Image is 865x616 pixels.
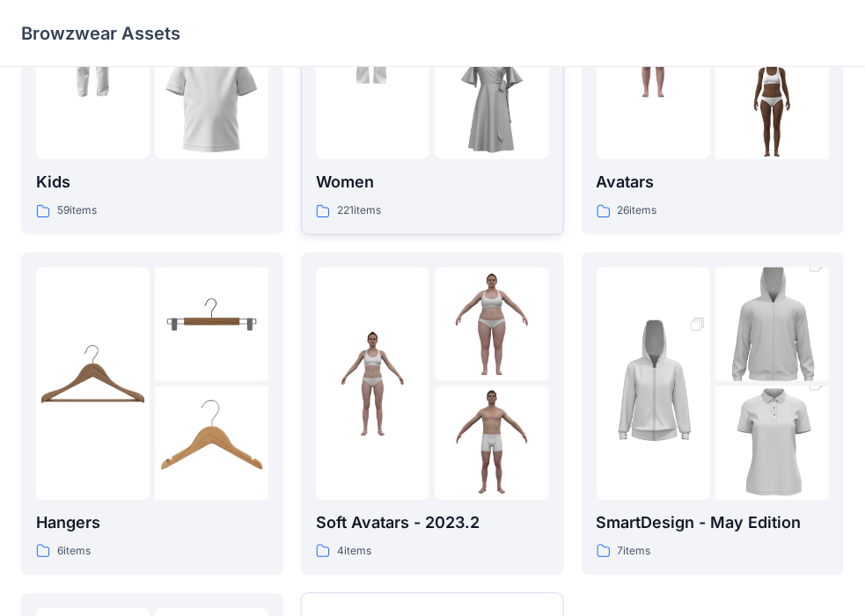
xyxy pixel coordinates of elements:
img: folder 3 [435,386,548,500]
p: Women [316,170,548,194]
img: folder 1 [316,326,429,440]
img: folder 2 [435,268,548,381]
a: folder 1folder 2folder 3SmartDesign - May Edition7items [582,253,844,576]
p: Soft Avatars - 2023.2 [316,510,548,535]
p: 26 items [618,202,657,220]
img: folder 3 [435,46,548,159]
img: folder 2 [715,239,829,410]
p: Browzwear Assets [21,21,180,46]
img: folder 3 [155,386,268,500]
p: 6 items [57,542,91,561]
img: folder 1 [36,326,150,440]
p: Avatars [597,170,829,194]
p: SmartDesign - May Edition [597,510,829,535]
p: 7 items [618,542,651,561]
img: folder 2 [155,268,268,381]
p: Kids [36,170,268,194]
img: folder 3 [715,358,829,529]
a: folder 1folder 2folder 3Hangers6items [21,253,283,576]
img: folder 3 [715,46,829,159]
p: 59 items [57,202,97,220]
img: folder 3 [155,46,268,159]
p: 221 items [337,202,381,220]
p: Hangers [36,510,268,535]
p: 4 items [337,542,371,561]
a: folder 1folder 2folder 3Soft Avatars - 2023.24items [301,253,563,576]
img: folder 1 [597,298,710,469]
